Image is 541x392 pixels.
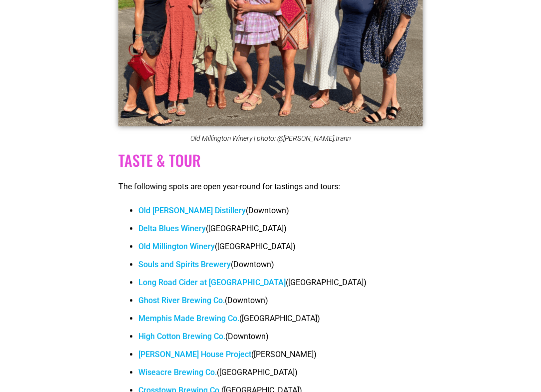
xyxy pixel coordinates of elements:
p: The following spots are open year-round for tastings and tours: [118,181,423,193]
li: ([GEOGRAPHIC_DATA]) [138,277,423,295]
a: Souls and Spirits Brewery [138,260,231,269]
li: ([GEOGRAPHIC_DATA]) [138,367,423,385]
li: ([GEOGRAPHIC_DATA]) [138,241,423,259]
li: ([GEOGRAPHIC_DATA]) [138,223,423,241]
figcaption: Old Millington Winery | photo: @[PERSON_NAME].trann [118,134,423,142]
a: Old Millington Winery [138,242,215,251]
li: ([PERSON_NAME]) [138,349,423,367]
li: (Downtown) [138,331,423,349]
li: (Downtown) [138,205,423,223]
h2: taste & tour [118,151,423,169]
a: Old [PERSON_NAME] Distillery [138,206,246,215]
li: (Downtown) [138,295,423,313]
a: Wiseacre Brewing Co. [138,368,217,377]
a: Delta Blues Winery [138,224,206,233]
li: (Downtown) [138,259,423,277]
a: Memphis Made Brewing Co. [138,314,239,323]
a: [PERSON_NAME] House Project [138,350,251,359]
li: ([GEOGRAPHIC_DATA]) [138,313,423,331]
a: High Cotton Brewing Co. [138,332,225,341]
a: Ghost River Brewing Co. [138,296,225,305]
a: Long Road Cider at [GEOGRAPHIC_DATA] [138,278,286,287]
